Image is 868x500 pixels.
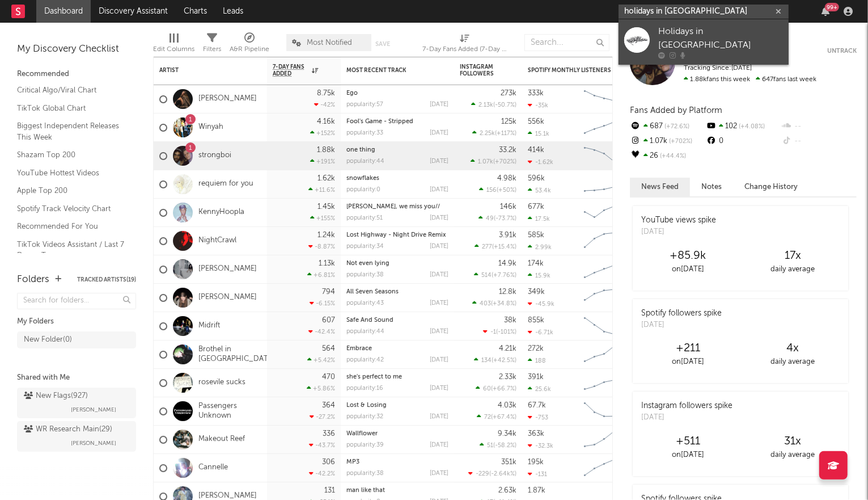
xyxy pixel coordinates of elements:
[476,385,516,392] div: ( )
[579,369,630,397] svg: Chart title
[636,342,740,355] div: +211
[487,443,493,449] span: 51
[740,435,845,448] div: 31 x
[498,487,516,494] div: 2.63k
[528,102,548,109] div: -35k
[667,138,692,145] span: +702 %
[636,263,740,276] div: on [DATE]
[346,357,384,363] div: popularity: 42
[579,227,630,255] svg: Chart title
[636,249,740,263] div: +85.9k
[480,131,495,137] span: 2.25k
[479,102,493,108] span: 2.13k
[480,442,516,449] div: ( )
[375,41,390,47] button: Save
[579,170,630,199] svg: Chart title
[17,273,49,287] div: Folders
[319,260,335,267] div: 1.13k
[17,293,136,309] input: Search for folders...
[528,414,548,421] div: -753
[481,358,492,364] span: 134
[198,345,275,364] a: Brothel in [GEOGRAPHIC_DATA]
[822,7,829,16] button: 99+
[346,67,431,74] div: Most Recent Track
[310,215,335,222] div: +155 %
[499,146,516,154] div: 33.2k
[481,272,492,279] span: 514
[346,488,385,494] a: man like that
[346,215,383,221] div: popularity: 51
[528,260,544,267] div: 174k
[630,149,705,163] div: 26
[430,329,448,335] div: [DATE]
[528,67,613,74] div: Spotify Monthly Listeners
[153,28,194,61] div: Edit Columns
[430,243,448,250] div: [DATE]
[310,129,335,137] div: +152 %
[346,488,448,494] div: man like that
[528,430,544,438] div: 363k
[495,102,515,108] span: -50.7 %
[17,421,136,452] a: WR Research Main(29)[PERSON_NAME]
[346,187,380,193] div: popularity: 0
[478,159,493,165] span: 1.07k
[230,43,269,56] div: A&R Pipeline
[528,459,544,466] div: 195k
[499,345,516,352] div: 4.21k
[663,124,689,130] span: +72.6 %
[346,414,383,420] div: popularity: 32
[346,459,448,465] div: MP3
[17,149,125,161] a: Shazam Top 200
[781,134,857,149] div: --
[493,301,515,307] span: +34.8 %
[346,385,383,392] div: popularity: 16
[827,45,857,57] button: Untrack
[472,300,516,307] div: ( )
[307,356,335,364] div: +5.42 %
[422,43,507,56] div: 7-Day Fans Added (7-Day Fans Added)
[24,389,88,403] div: New Flags ( 927 )
[346,130,383,136] div: popularity: 33
[322,373,335,381] div: 470
[346,470,384,477] div: popularity: 38
[17,68,136,81] div: Recommended
[482,244,492,250] span: 277
[476,471,489,477] span: -229
[579,114,630,142] svg: Chart title
[472,129,516,137] div: ( )
[483,386,491,392] span: 60
[579,142,630,170] svg: Chart title
[495,443,515,449] span: -58.2 %
[641,412,732,423] div: [DATE]
[198,264,257,274] a: [PERSON_NAME]
[317,90,335,97] div: 8.75k
[198,123,223,132] a: Winyah
[484,414,491,421] span: 72
[528,146,544,154] div: 414k
[498,260,516,267] div: 14.9k
[77,277,136,283] button: Tracked Artists(19)
[346,175,379,182] a: snowflakes
[528,442,553,449] div: -32.3k
[493,386,515,392] span: +66.7 %
[498,329,515,335] span: -101 %
[346,119,413,125] a: Fool's Game - Stripped
[346,317,393,323] a: Safe And Sound
[497,175,516,182] div: 4.98k
[491,471,515,477] span: -2.64k %
[310,413,335,421] div: -27.2 %
[825,3,839,11] div: 99 +
[310,300,335,307] div: -6.15 %
[493,272,515,279] span: +7.76 %
[17,184,125,197] a: Apple Top 200
[619,19,789,65] a: Holidays in [GEOGRAPHIC_DATA]
[641,308,722,320] div: Spotify followers spike
[198,435,245,444] a: Makeout Reef
[499,288,516,296] div: 12.8k
[528,357,546,364] div: 188
[579,284,630,312] svg: Chart title
[323,430,335,438] div: 336
[422,28,507,61] div: 7-Day Fans Added (7-Day Fans Added)
[309,442,335,449] div: -43.7 %
[198,378,245,388] a: rosevile sucks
